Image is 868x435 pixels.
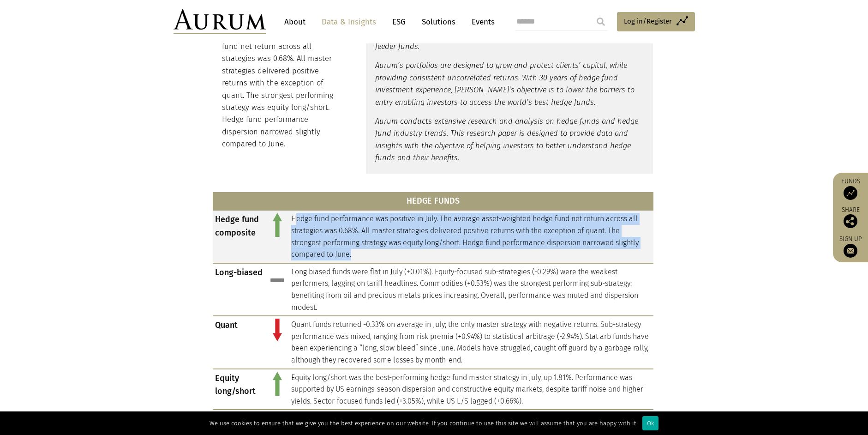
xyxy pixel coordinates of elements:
td: Equity long/short [213,369,266,410]
td: Hedge fund performance was positive in July. The average asset-weighted hedge fund net return acr... [289,210,653,263]
input: Submit [592,12,610,31]
img: Access Funds [844,186,857,200]
a: Solutions [417,13,460,30]
td: Equity long/short was the best-performing hedge fund master strategy in July, up 1.81%. Performan... [289,369,653,410]
a: Sign up [838,235,863,258]
a: Data & Insights [317,13,381,30]
td: Long-biased [213,263,266,316]
div: Share [838,207,863,228]
a: Events [467,13,495,30]
em: Aurum’s portfolios are designed to grow and protect clients’ capital, while providing consistent ... [375,61,635,106]
em: Aurum is an investment management firm focused on selecting hedge funds and managing fund of hedg... [375,6,642,51]
a: Funds [838,177,863,200]
span: Log in/Register [624,16,672,27]
div: Ok [642,416,658,430]
td: Long biased funds were flat in July (+0.01%). Equity-focused sub-strategies (-0.29%) were the wea... [289,263,653,316]
td: Quant funds returned -0.33% on average in July; the only master strategy with negative returns. S... [289,316,653,369]
td: Hedge fund composite [213,210,266,263]
img: Aurum [174,9,266,34]
a: About [280,13,310,30]
img: Sign up to our newsletter [844,244,857,258]
a: Log in/Register [617,12,695,31]
th: HEDGE FUNDS [213,192,653,211]
img: Share this post [844,214,857,228]
a: ESG [388,13,410,30]
td: Quant [213,316,266,369]
em: Aurum conducts extensive research and analysis on hedge funds and hedge fund industry trends. Thi... [375,117,638,162]
p: Hedge fund performance was positive in July. The average hedge fund net return across all strateg... [222,4,337,151]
